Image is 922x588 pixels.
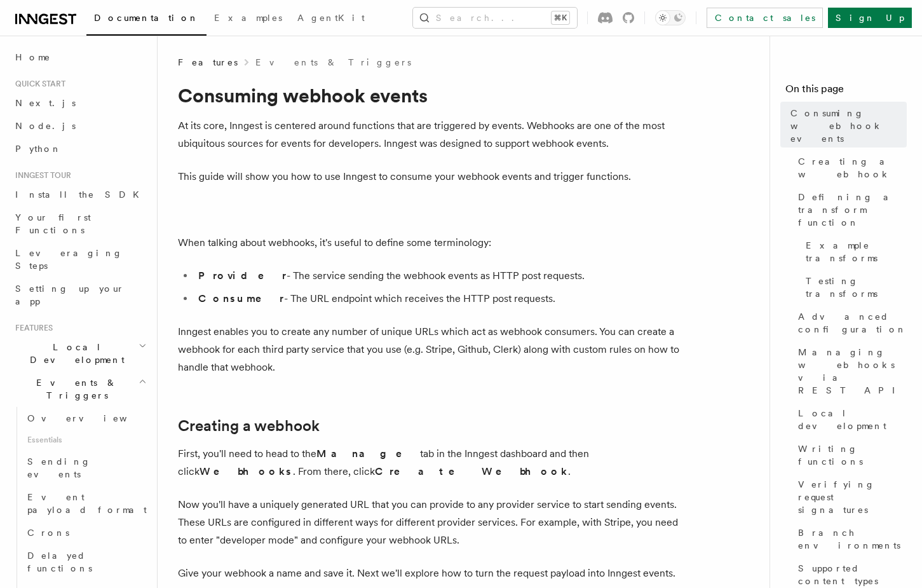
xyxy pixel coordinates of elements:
a: Example transforms [801,234,907,270]
p: Give your webhook a name and save it. Next we'll explore how to turn the request payload into Inn... [178,564,686,582]
a: Crons [22,521,149,544]
a: Leveraging Steps [10,242,149,277]
span: Verifying request signatures [798,478,907,516]
span: Testing transforms [806,275,907,300]
p: Now you'll have a uniquely generated URL that you can provide to any provider service to start se... [178,496,686,549]
a: Documentation [86,4,207,36]
span: Essentials [22,430,149,450]
span: Next.js [15,98,76,108]
span: Supported content types [798,562,907,587]
span: Local Development [10,341,139,366]
a: Examples [207,4,290,34]
span: Event payload format [27,492,147,515]
span: Home [15,51,51,64]
a: Node.js [10,114,149,137]
a: Event payload format [22,486,149,521]
a: Next.js [10,92,149,114]
span: Setting up your app [15,284,125,306]
a: Writing functions [793,437,907,473]
span: Sending events [27,456,91,479]
span: Your first Functions [15,212,91,235]
button: Local Development [10,336,149,371]
span: Install the SDK [15,189,147,200]
span: Local development [798,407,907,432]
li: - The URL endpoint which receives the HTTP post requests. [194,290,686,308]
span: Leveraging Steps [15,248,123,271]
span: Features [178,56,238,69]
span: Example transforms [806,239,907,264]
span: Branch environments [798,526,907,552]
a: Python [10,137,149,160]
span: Consuming webhook events [790,107,907,145]
p: When talking about webhooks, it's useful to define some terminology: [178,234,686,252]
h1: Consuming webhook events [178,84,686,107]
h4: On this page [785,81,907,102]
span: AgentKit [297,13,365,23]
a: Advanced configuration [793,305,907,341]
a: Setting up your app [10,277,149,313]
span: Defining a transform function [798,191,907,229]
strong: Webhooks [200,465,293,477]
span: Quick start [10,79,65,89]
a: Managing webhooks via REST API [793,341,907,402]
span: Managing webhooks via REST API [798,346,907,397]
kbd: ⌘K [552,11,569,24]
span: Inngest tour [10,170,71,181]
span: Documentation [94,13,199,23]
a: Branch environments [793,521,907,557]
a: Creating a webhook [178,417,320,435]
button: Events & Triggers [10,371,149,407]
span: Node.js [15,121,76,131]
strong: Consumer [198,292,284,304]
a: Testing transforms [801,270,907,305]
span: Python [15,144,62,154]
strong: Create Webhook [375,465,568,477]
a: Sending events [22,450,149,486]
a: Sign Up [828,8,912,28]
a: Contact sales [707,8,823,28]
span: Overview [27,413,158,423]
a: Delayed functions [22,544,149,580]
a: Local development [793,402,907,437]
strong: Manage [316,448,420,460]
span: Delayed functions [27,550,92,573]
a: Creating a webhook [793,150,907,186]
span: Features [10,323,53,333]
span: Advanced configuration [798,310,907,336]
span: Creating a webhook [798,155,907,181]
span: Examples [214,13,282,23]
a: Your first Functions [10,206,149,242]
strong: Provider [198,270,287,282]
p: Inngest enables you to create any number of unique URLs which act as webhook consumers. You can c... [178,323,686,376]
a: Consuming webhook events [785,102,907,150]
a: Defining a transform function [793,186,907,234]
a: Verifying request signatures [793,473,907,521]
a: Install the SDK [10,183,149,206]
span: Events & Triggers [10,376,139,402]
a: Home [10,46,149,69]
a: AgentKit [290,4,372,34]
a: Overview [22,407,149,430]
a: Events & Triggers [255,56,411,69]
p: At its core, Inngest is centered around functions that are triggered by events. Webhooks are one ... [178,117,686,153]
button: Search...⌘K [413,8,577,28]
button: Toggle dark mode [655,10,686,25]
p: This guide will show you how to use Inngest to consume your webhook events and trigger functions. [178,168,686,186]
li: - The service sending the webhook events as HTTP post requests. [194,267,686,285]
span: Writing functions [798,442,907,468]
p: First, you'll need to head to the tab in the Inngest dashboard and then click . From there, click . [178,445,686,481]
span: Crons [27,528,69,538]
